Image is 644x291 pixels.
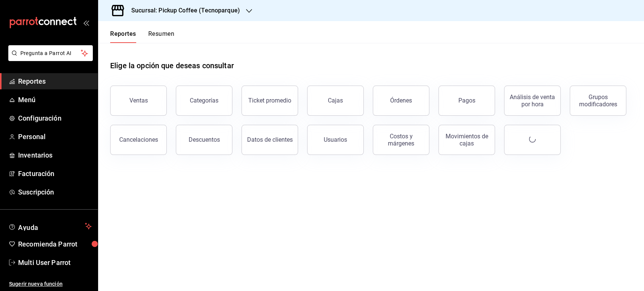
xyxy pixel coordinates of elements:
div: Ventas [129,97,148,104]
div: Pagos [458,97,475,104]
span: Inventarios [18,150,92,160]
button: Reportes [110,30,136,43]
span: Facturación [18,168,92,179]
button: Órdenes [373,86,429,116]
h3: Sucursal: Pickup Coffee (Tecnoparque) [125,6,240,15]
button: Categorías [176,86,232,116]
div: Usuarios [324,136,347,143]
span: Pregunta a Parrot AI [20,49,81,57]
button: open_drawer_menu [83,20,89,26]
span: Multi User Parrot [18,257,92,268]
div: Categorías [190,97,218,104]
span: Reportes [18,76,92,86]
span: Sugerir nueva función [9,280,92,288]
button: Cancelaciones [110,125,167,155]
div: Grupos modificadores [575,93,621,108]
button: Pregunta a Parrot AI [8,45,93,61]
button: Usuarios [307,125,364,155]
div: Costos y márgenes [378,133,424,147]
button: Grupos modificadores [570,86,626,116]
button: Análisis de venta por hora [504,86,561,116]
div: Órdenes [390,97,412,104]
span: Configuración [18,113,92,123]
div: Movimientos de cajas [443,133,490,147]
button: Ventas [110,86,167,116]
span: Menú [18,95,92,105]
span: Recomienda Parrot [18,239,92,249]
div: Descuentos [189,136,220,143]
div: Análisis de venta por hora [509,93,556,108]
h1: Elige la opción que deseas consultar [110,60,234,71]
div: navigation tabs [110,30,174,43]
button: Costos y márgenes [373,125,429,155]
div: Datos de clientes [247,136,293,143]
a: Cajas [307,86,364,116]
button: Ticket promedio [241,86,298,116]
button: Resumen [148,30,174,43]
span: Ayuda [18,222,82,231]
button: Movimientos de cajas [438,125,495,155]
button: Datos de clientes [241,125,298,155]
span: Personal [18,132,92,142]
button: Pagos [438,86,495,116]
button: Descuentos [176,125,232,155]
div: Cancelaciones [119,136,158,143]
div: Cajas [328,96,343,105]
div: Ticket promedio [248,97,291,104]
span: Suscripción [18,187,92,197]
a: Pregunta a Parrot AI [5,55,93,63]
